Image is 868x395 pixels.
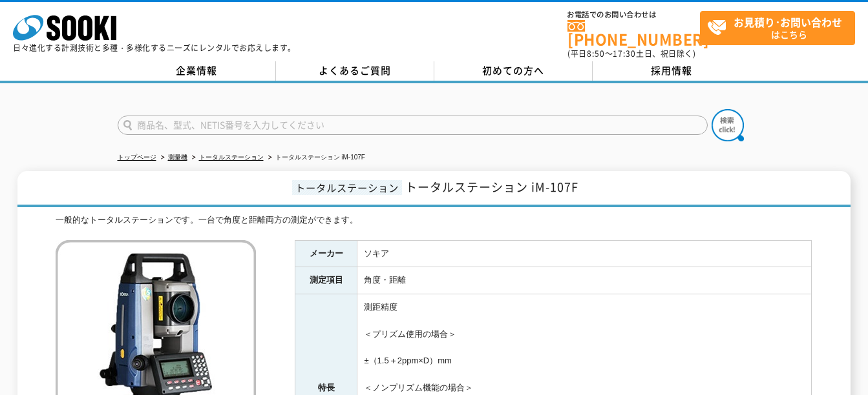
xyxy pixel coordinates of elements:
[482,63,544,77] span: 初めての方へ
[292,180,402,195] span: トータルステーション
[357,267,812,294] td: 角度・距離
[567,11,700,19] span: お電話でのお問い合わせは
[567,48,695,59] span: (平日 ～ 土日、祝日除く)
[295,240,357,267] th: メーカー
[587,48,605,59] span: 8:50
[357,240,812,267] td: ソキア
[734,14,842,30] strong: お見積り･お問い合わせ
[199,154,264,161] a: トータルステーション
[118,61,276,81] a: 企業情報
[118,154,156,161] a: トップページ
[56,214,812,227] div: 一般的なトータルステーションです。一台で角度と距離両方の測定ができます。
[613,48,636,59] span: 17:30
[434,61,593,81] a: 初めての方へ
[266,151,365,165] li: トータルステーション iM-107F
[712,109,744,141] img: btn_search.png
[295,267,357,294] th: 測定項目
[168,154,187,161] a: 測量機
[593,61,751,81] a: 採用情報
[276,61,434,81] a: よくあるご質問
[13,44,296,52] p: 日々進化する計測技術と多種・多様化するニーズにレンタルでお応えします。
[700,11,855,45] a: お見積り･お問い合わせはこちら
[707,12,854,44] span: はこちら
[405,178,578,196] span: トータルステーション iM-107F
[118,116,708,135] input: 商品名、型式、NETIS番号を入力してください
[567,20,700,46] a: [PHONE_NUMBER]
